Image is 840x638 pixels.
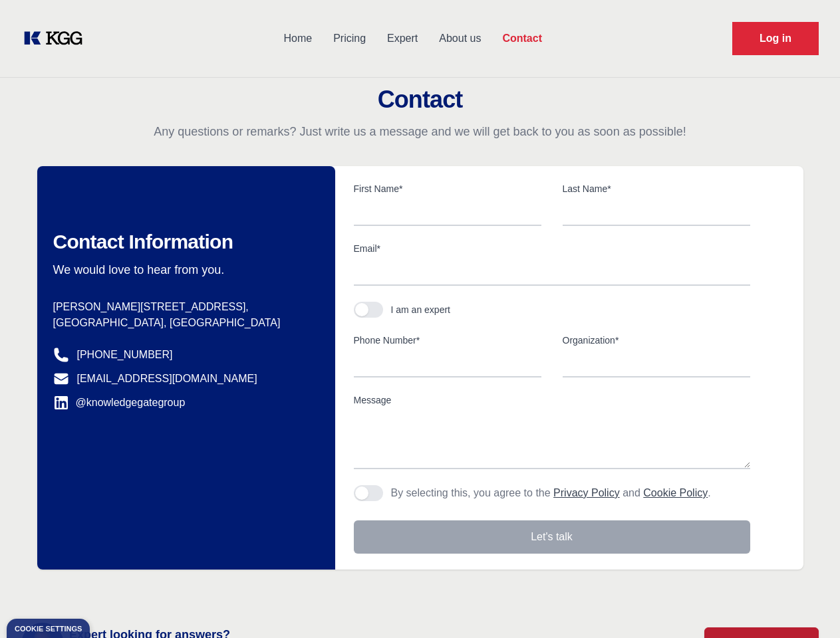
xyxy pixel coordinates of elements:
div: Cookie settings [15,625,82,633]
label: Message [354,393,750,407]
a: Privacy Policy [553,487,620,498]
div: I am an expert [391,303,451,316]
a: Home [273,21,323,56]
a: Expert [376,21,428,56]
a: Cookie Policy [643,487,708,498]
a: About us [428,21,491,56]
p: [GEOGRAPHIC_DATA], [GEOGRAPHIC_DATA] [53,315,314,331]
a: [PHONE_NUMBER] [77,347,173,363]
label: Last Name* [563,182,750,195]
label: Email* [354,242,750,255]
a: KOL Knowledge Platform: Talk to Key External Experts (KEE) [21,28,93,49]
p: Any questions or remarks? Just write us a message and we will get back to you as soon as possible! [16,124,824,140]
label: Phone Number* [354,334,541,347]
a: Contact [491,21,553,56]
a: @knowledgegategroup [53,395,186,411]
p: [PERSON_NAME][STREET_ADDRESS], [53,299,314,315]
label: Organization* [563,334,750,347]
h2: Contact [16,86,824,113]
a: Pricing [323,21,376,56]
iframe: Chat Widget [773,574,840,638]
p: By selecting this, you agree to the and . [391,485,711,501]
a: [EMAIL_ADDRESS][DOMAIN_NAME] [77,371,257,387]
h2: Contact Information [53,230,314,254]
a: Request Demo [732,22,819,55]
p: We would love to hear from you. [53,262,314,278]
label: First Name* [354,182,541,195]
button: Let's talk [354,520,750,554]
